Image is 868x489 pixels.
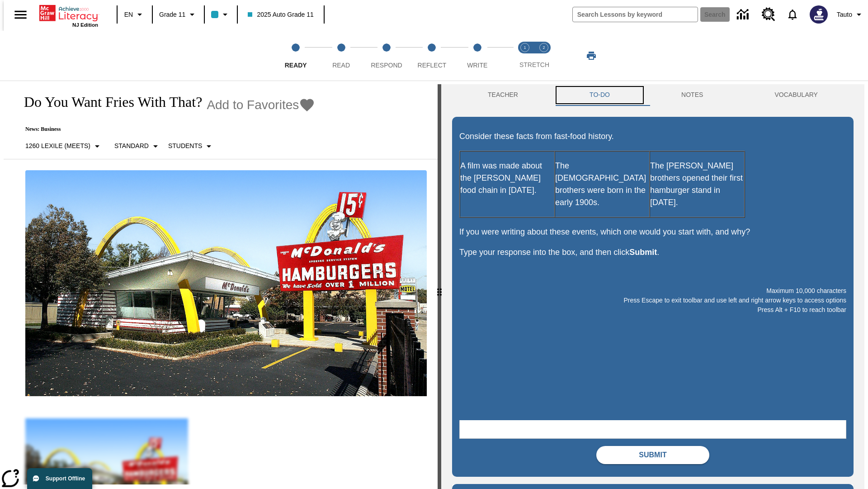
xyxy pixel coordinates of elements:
[555,160,649,209] p: The [DEMOGRAPHIC_DATA] brothers were born in the early 1900s.
[459,286,846,296] p: Maximum 10,000 characters
[14,94,202,110] h1: Do You Want Fries With That?
[577,48,606,64] button: Print
[837,10,852,19] span: Tauto
[804,3,833,26] button: Select a new avatar
[554,84,646,106] button: TO-DO
[207,98,299,112] span: Add to Favorites
[248,10,313,19] span: 2025 Auto Grade 11
[459,246,846,259] p: Type your response into the box, and then click .
[25,170,427,397] img: One of the first McDonald's stores, with the iconic red sign and golden arches.
[459,296,846,305] p: Press Escape to exit toolbar and use left and right arrow keys to access options
[285,62,307,69] span: Ready
[596,446,709,464] button: Submit
[269,31,322,81] button: Ready step 1 of 5
[524,45,526,50] text: 1
[332,62,350,69] span: Read
[4,7,132,15] body: Maximum 10,000 characters Press Escape to exit toolbar and use left and right arrow keys to acces...
[315,31,367,81] button: Read step 2 of 5
[120,6,149,23] button: Language: EN, Select a language
[168,141,202,151] p: Students
[646,84,739,106] button: NOTES
[46,475,85,482] span: Support Offline
[452,84,554,106] button: Teacher
[452,84,854,106] div: Instructional Panel Tabs
[371,62,402,69] span: Respond
[406,31,458,81] button: Reflect step 4 of 5
[781,3,804,26] a: Notifications
[418,62,447,69] span: Reflect
[207,97,315,113] button: Add to Favorites - Do You Want Fries With That?
[438,84,441,489] div: Press Enter or Spacebar and then press right and left arrow keys to move the slider
[756,2,781,27] a: Resource Center, Will open in new tab
[39,3,98,28] div: Home
[629,248,657,257] strong: Submit
[4,84,438,484] div: reading
[208,6,234,23] button: Class color is light blue. Change class color
[459,130,846,143] p: Consider these facts from fast-food history.
[467,62,487,69] span: Write
[441,84,864,489] div: activity
[459,305,846,315] p: Press Alt + F10 to reach toolbar
[573,7,698,22] input: search field
[25,141,90,151] p: 1260 Lexile (Meets)
[531,31,557,81] button: Stretch Respond step 2 of 2
[542,45,545,50] text: 2
[650,160,744,209] p: The [PERSON_NAME] brothers opened their first hamburger stand in [DATE].
[833,6,868,23] button: Profile/Settings
[7,1,34,28] button: Open side menu
[27,468,92,489] button: Support Offline
[111,138,165,154] button: Scaffolds, Standard
[72,22,98,28] span: NJ Edition
[114,141,149,151] p: Standard
[460,160,554,197] p: A film was made about the [PERSON_NAME] food chain in [DATE].
[360,31,413,81] button: Respond step 3 of 5
[156,6,201,23] button: Grade: Grade 11, Select a grade
[124,10,133,19] span: EN
[731,2,756,27] a: Data Center
[519,61,549,68] span: STRETCH
[165,138,218,154] button: Select Student
[451,31,504,81] button: Write step 5 of 5
[159,10,185,19] span: Grade 11
[459,226,846,238] p: If you were writing about these events, which one would you start with, and why?
[810,5,828,24] img: Avatar
[22,138,106,154] button: Select Lexile, 1260 Lexile (Meets)
[512,31,538,81] button: Stretch Read step 1 of 2
[14,126,315,133] p: News: Business
[739,84,854,106] button: VOCABULARY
